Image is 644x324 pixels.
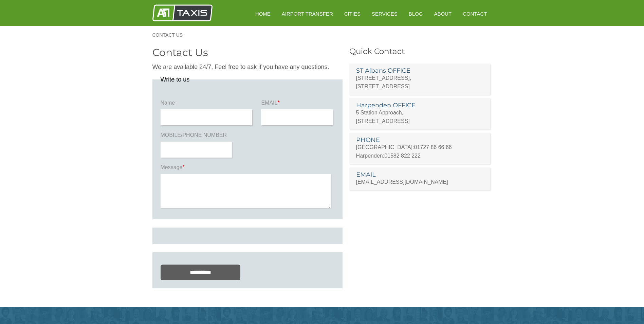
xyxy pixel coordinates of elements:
[356,179,448,185] a: [EMAIL_ADDRESS][DOMAIN_NAME]
[349,48,492,55] h3: Quick Contact
[429,5,456,22] a: About
[356,137,484,143] h3: PHONE
[161,76,190,83] legend: Write to us
[161,99,254,109] label: Name
[251,5,275,22] a: HOME
[161,164,334,174] label: Message
[261,99,334,109] label: EMAIL
[356,108,484,125] p: 5 Station Approach, [STREET_ADDRESS]
[356,151,484,160] p: Harpenden:
[161,131,234,142] label: MOBILE/PHONE NUMBER
[152,48,343,58] h2: Contact Us
[356,68,484,74] h3: ST Albans OFFICE
[356,102,484,108] h3: Harpenden OFFICE
[356,74,484,91] p: [STREET_ADDRESS], [STREET_ADDRESS]
[152,4,213,21] img: A1 Taxis
[356,143,484,151] p: [GEOGRAPHIC_DATA]:
[356,172,484,178] h3: EMAIL
[152,33,190,37] a: Contact Us
[384,153,421,159] a: 01582 822 222
[458,5,492,22] a: Contact
[152,63,343,71] p: We are available 24/7, Feel free to ask if you have any questions.
[277,5,338,22] a: Airport Transfer
[339,5,365,22] a: Cities
[367,5,402,22] a: Services
[404,5,428,22] a: Blog
[414,144,452,150] a: 01727 86 66 66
